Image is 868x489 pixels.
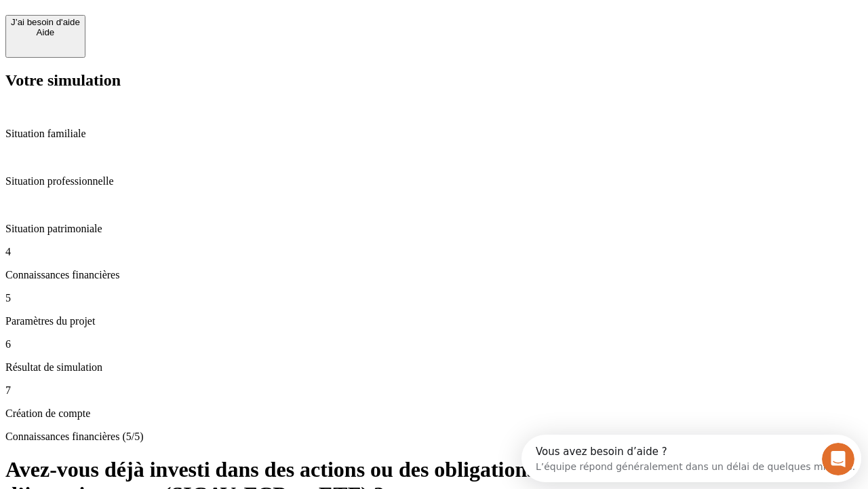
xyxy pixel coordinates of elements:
p: Situation professionnelle [5,175,863,187]
p: 6 [5,338,863,350]
p: Situation patrimoniale [5,223,863,235]
iframe: Intercom live chat [822,443,854,475]
button: J’ai besoin d'aideAide [5,15,85,58]
div: Vous avez besoin d’aide ? [14,12,334,22]
p: Paramètres du projet [5,315,863,327]
p: 4 [5,246,863,258]
iframe: Intercom live chat discovery launcher [521,435,861,482]
h2: Votre simulation [5,71,863,90]
p: Connaissances financières (5/5) [5,431,863,443]
div: Aide [11,27,80,37]
p: Résultat de simulation [5,361,863,374]
p: Situation familiale [5,128,863,140]
p: Connaissances financières [5,269,863,281]
p: 7 [5,384,863,397]
div: L’équipe répond généralement dans un délai de quelques minutes. [14,22,334,37]
div: Ouvrir le Messenger Intercom [5,5,374,43]
p: 5 [5,292,863,304]
div: J’ai besoin d'aide [11,17,80,27]
p: Création de compte [5,407,863,420]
